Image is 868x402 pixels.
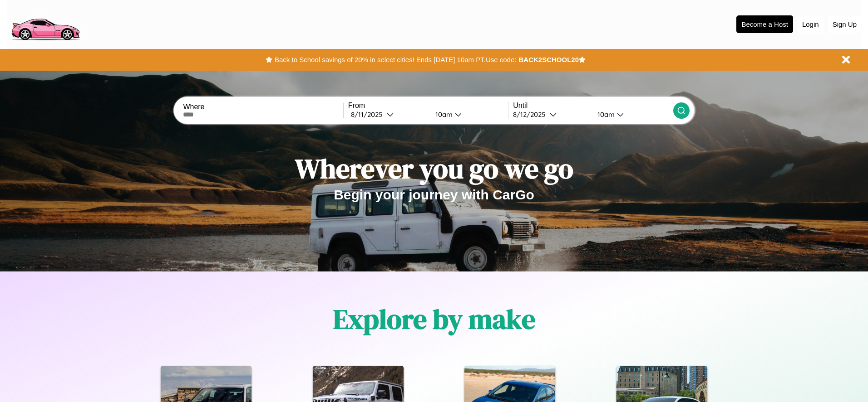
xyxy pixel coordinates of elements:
button: Back to School savings of 20% in select cities! Ends [DATE] 10am PT.Use code: [272,53,518,66]
h1: Explore by make [333,300,535,338]
label: Until [513,102,673,110]
div: 10am [593,110,617,119]
b: BACK2SCHOOL20 [518,56,579,63]
div: 10am [431,110,455,119]
button: Login [798,16,824,33]
button: 8/11/2025 [348,110,428,119]
button: Sign Up [828,16,861,33]
label: From [348,102,508,110]
label: Where [183,103,343,111]
button: 10am [428,110,508,119]
img: logo [7,5,84,43]
div: 8 / 12 / 2025 [513,110,550,119]
button: Become a Host [736,15,793,33]
div: 8 / 11 / 2025 [351,110,387,119]
button: 10am [590,110,673,119]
